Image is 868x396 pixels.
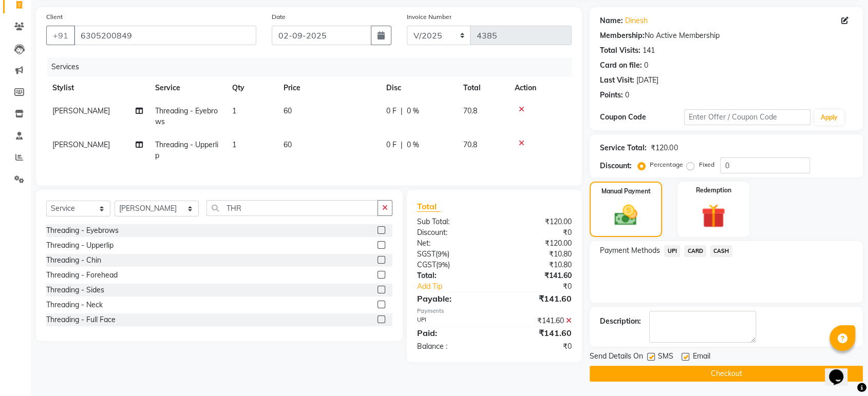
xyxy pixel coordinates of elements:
[463,106,477,115] span: 70.8
[47,57,579,76] div: Services
[407,140,419,150] span: 0 %
[417,249,436,259] span: SGST
[463,140,477,149] span: 70.8
[46,225,119,236] div: Threading - Eyebrows
[409,327,495,339] div: Paid:
[409,249,495,260] div: ( )
[601,187,651,196] label: Manual Payment
[600,112,684,123] div: Coupon Code
[409,270,495,281] div: Total:
[46,12,63,22] label: Client
[600,90,623,101] div: Points:
[438,250,447,258] span: 9%
[232,106,236,115] span: 1
[600,161,632,171] div: Discount:
[495,292,580,305] div: ₹141.60
[699,160,714,169] label: Fixed
[636,75,658,86] div: [DATE]
[46,314,116,325] div: Threading - Full Face
[457,76,508,100] th: Total
[600,30,853,41] div: No Active Membership
[409,341,495,352] div: Balance :
[52,106,110,115] span: [PERSON_NAME]
[658,351,673,364] span: SMS
[684,245,706,257] span: CARD
[407,12,451,22] label: Invoice Number
[401,106,403,116] span: |
[46,285,104,295] div: Threading - Sides
[46,300,103,310] div: Threading - Neck
[46,76,149,100] th: Stylist
[692,351,710,364] span: Email
[600,45,640,56] div: Total Visits:
[495,327,580,339] div: ₹141.60
[409,216,495,227] div: Sub Total:
[590,366,863,382] button: Checkout
[409,281,508,292] a: Add Tip
[590,351,643,364] span: Send Details On
[495,238,580,249] div: ₹120.00
[815,110,844,125] button: Apply
[495,260,580,270] div: ₹10.80
[600,30,645,41] div: Membership:
[438,261,448,269] span: 9%
[46,270,118,281] div: Threading - Forehead
[155,106,218,126] span: Threading - Eyebrows
[650,160,683,169] label: Percentage
[149,76,226,100] th: Service
[684,109,810,125] input: Enter Offer / Coupon Code
[206,200,378,216] input: Search or Scan
[644,60,648,71] div: 0
[600,15,623,26] div: Name:
[643,45,655,56] div: 141
[46,240,114,251] div: Threading - Upperlip
[600,316,641,327] div: Description:
[495,341,580,352] div: ₹0
[46,255,101,266] div: Threading - Chin
[277,76,380,100] th: Price
[508,76,572,100] th: Action
[417,307,572,315] div: Payments
[607,202,644,228] img: _cash.svg
[380,76,457,100] th: Disc
[417,201,441,212] span: Total
[600,245,660,256] span: Payment Methods
[417,260,436,269] span: CGST
[284,140,292,149] span: 60
[495,216,580,227] div: ₹120.00
[409,292,495,305] div: Payable:
[495,249,580,260] div: ₹10.80
[625,90,629,101] div: 0
[695,186,731,195] label: Redemption
[409,315,495,326] div: UPI
[409,260,495,270] div: ( )
[625,15,648,26] a: Dinesh
[401,140,403,150] span: |
[74,26,256,45] input: Search by Name/Mobile/Email/Code
[495,315,580,326] div: ₹141.60
[600,60,642,71] div: Card on file:
[710,245,732,257] span: CASH
[600,143,647,153] div: Service Total:
[508,281,579,292] div: ₹0
[651,143,677,153] div: ₹120.00
[825,355,858,386] iframe: chat widget
[664,245,680,257] span: UPI
[272,12,286,22] label: Date
[226,76,277,100] th: Qty
[409,238,495,249] div: Net:
[386,106,397,116] span: 0 F
[52,140,110,149] span: [PERSON_NAME]
[284,106,292,115] span: 60
[600,75,634,86] div: Last Visit:
[386,140,397,150] span: 0 F
[232,140,236,149] span: 1
[495,227,580,238] div: ₹0
[155,140,218,160] span: Threading - Upperlip
[409,227,495,238] div: Discount:
[694,201,732,231] img: _gift.svg
[46,26,75,45] button: +91
[495,270,580,281] div: ₹141.60
[407,106,419,116] span: 0 %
